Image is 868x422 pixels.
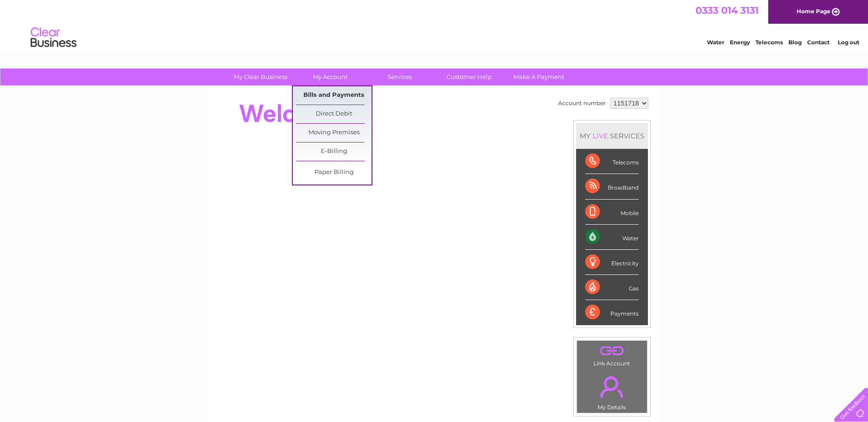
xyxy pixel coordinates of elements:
[695,5,759,16] a: 0333 014 3131
[576,123,648,149] div: MY SERVICES
[579,343,645,359] a: .
[788,39,802,46] a: Blog
[296,142,372,161] a: E-Billing
[585,174,639,199] div: Broadband
[501,69,577,85] a: Make A Payment
[296,124,372,142] a: Moving Premises
[585,149,639,174] div: Telecoms
[577,369,647,413] td: My Details
[585,300,639,325] div: Payments
[585,275,639,300] div: Gas
[362,69,437,85] a: Services
[218,5,651,44] div: Clear Business is a trading name of Verastar Limited (registered in [GEOGRAPHIC_DATA] No. 3667643...
[591,132,610,140] div: LIVE
[755,39,783,46] a: Telecoms
[223,69,298,85] a: My Clear Business
[556,95,608,111] td: Account number
[838,39,859,46] a: Log out
[296,164,372,182] a: Paper Billing
[296,105,372,123] a: Direct Debit
[585,225,639,250] div: Water
[296,86,372,105] a: Bills and Payments
[707,39,724,46] a: Water
[585,200,639,225] div: Mobile
[577,340,647,369] td: Link Account
[292,69,368,85] a: My Account
[807,39,830,46] a: Contact
[431,69,507,85] a: Customer Help
[585,250,639,275] div: Electricity
[30,24,77,52] img: logo.png
[730,39,750,46] a: Energy
[579,371,645,403] a: .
